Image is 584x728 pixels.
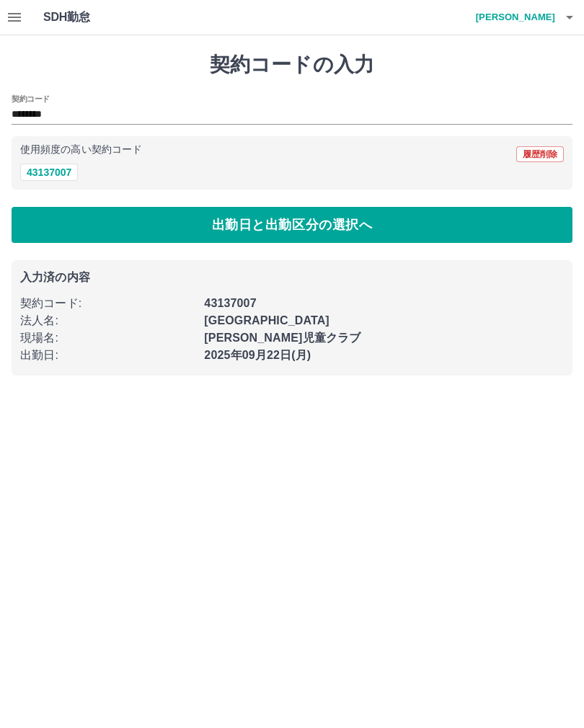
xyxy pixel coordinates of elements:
h2: 契約コード [12,93,50,105]
h1: 契約コードの入力 [12,53,572,77]
button: 出勤日と出勤区分の選択へ [12,207,572,243]
b: 43137007 [204,297,256,309]
b: [GEOGRAPHIC_DATA] [204,314,329,327]
p: 現場名 : [20,329,195,347]
button: 履歴削除 [516,146,564,162]
p: 法人名 : [20,312,195,329]
b: 2025年09月22日(月) [204,349,311,361]
b: [PERSON_NAME]児童クラブ [204,332,360,344]
p: 出勤日 : [20,347,195,364]
p: 使用頻度の高い契約コード [20,145,142,155]
p: 契約コード : [20,295,195,312]
button: 43137007 [20,164,78,181]
p: 入力済の内容 [20,272,564,283]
